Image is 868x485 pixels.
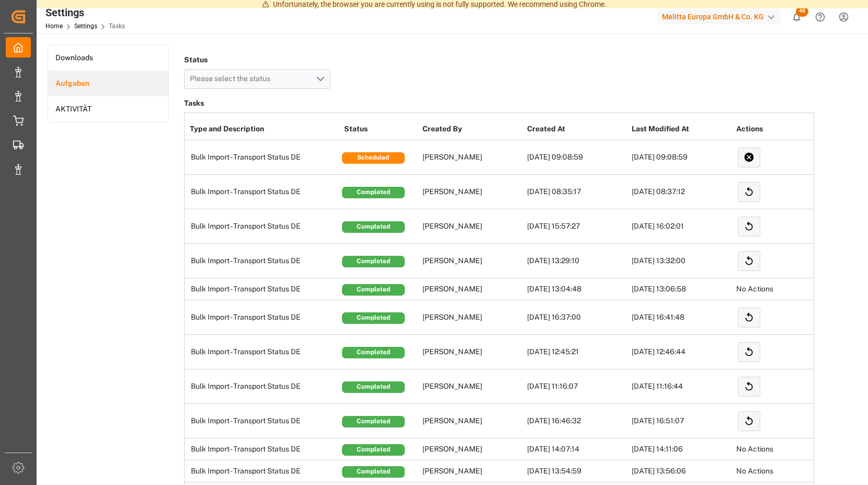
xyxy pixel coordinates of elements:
td: [DATE] 16:41:48 [629,300,734,335]
td: [DATE] 11:16:07 [524,369,629,404]
a: Aufgaben [48,71,168,96]
th: Last Modified At [629,118,734,140]
h4: Status [184,52,330,67]
td: Bulk Import - Transport Status DE [185,209,341,244]
td: [DATE] 13:32:00 [629,244,734,278]
span: 48 [796,6,808,17]
td: Bulk Import - Transport Status DE [185,404,341,438]
td: [PERSON_NAME] [420,140,524,175]
td: [DATE] 13:04:48 [524,278,629,300]
td: [DATE] 09:08:59 [524,140,629,175]
td: [DATE] 15:57:27 [524,209,629,244]
a: Settings [74,22,97,30]
td: [DATE] 16:02:01 [629,209,734,244]
td: [DATE] 09:08:59 [629,140,734,175]
td: [PERSON_NAME] [420,438,524,460]
td: [DATE] 13:56:06 [629,460,734,482]
td: [DATE] 14:07:14 [524,438,629,460]
th: Created By [420,118,524,140]
a: Downloads [48,45,168,71]
td: Bulk Import - Transport Status DE [185,244,341,278]
div: Completed [342,312,405,324]
td: [DATE] 12:45:21 [524,335,629,369]
th: Status [341,118,420,140]
td: [DATE] 13:54:59 [524,460,629,482]
td: Bulk Import - Transport Status DE [185,175,341,209]
td: Bulk Import - Transport Status DE [185,438,341,460]
td: Bulk Import - Transport Status DE [185,335,341,369]
div: Completed [342,221,405,233]
th: Created At [524,118,629,140]
th: Type and Description [185,118,341,140]
span: No Actions [736,285,773,293]
span: No Actions [736,445,773,453]
th: Actions [734,118,838,140]
td: [DATE] 16:37:00 [524,300,629,335]
button: show 48 new notifications [785,5,808,29]
td: [DATE] 16:51:07 [629,404,734,438]
button: Help Center [808,5,832,29]
div: Completed [342,284,405,296]
div: Settings [45,5,125,20]
td: [DATE] 14:11:06 [629,438,734,460]
div: Completed [342,444,405,456]
td: [PERSON_NAME] [420,278,524,300]
td: [DATE] 11:16:44 [629,369,734,404]
div: Completed [342,416,405,427]
div: Completed [342,466,405,478]
td: [DATE] 16:46:32 [524,404,629,438]
td: Bulk Import - Transport Status DE [185,140,341,175]
a: AKTIVITÄT [48,96,168,122]
td: [PERSON_NAME] [420,300,524,335]
td: Bulk Import - Transport Status DE [185,278,341,300]
td: Bulk Import - Transport Status DE [185,300,341,335]
td: [PERSON_NAME] [420,404,524,438]
td: [DATE] 08:37:12 [629,175,734,209]
div: Scheduled [342,152,405,164]
td: [PERSON_NAME] [420,335,524,369]
button: Melitta Europa GmbH & Co. KG [658,7,785,27]
div: Completed [342,347,405,358]
div: Melitta Europa GmbH & Co. KG [658,9,781,25]
button: open menu [184,69,330,89]
a: Home [45,22,63,30]
td: [DATE] 13:29:10 [524,244,629,278]
td: [PERSON_NAME] [420,244,524,278]
td: [PERSON_NAME] [420,460,524,482]
td: [DATE] 12:46:44 [629,335,734,369]
td: Bulk Import - Transport Status DE [185,369,341,404]
td: [DATE] 13:06:58 [629,278,734,300]
td: [PERSON_NAME] [420,209,524,244]
div: Completed [342,187,405,198]
td: Bulk Import - Transport Status DE [185,460,341,482]
td: [PERSON_NAME] [420,369,524,404]
div: Completed [342,256,405,267]
h3: Tasks [184,96,814,111]
span: Please select the status [190,74,276,83]
td: [DATE] 08:35:17 [524,175,629,209]
span: No Actions [736,467,773,475]
div: Completed [342,381,405,393]
td: [PERSON_NAME] [420,175,524,209]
